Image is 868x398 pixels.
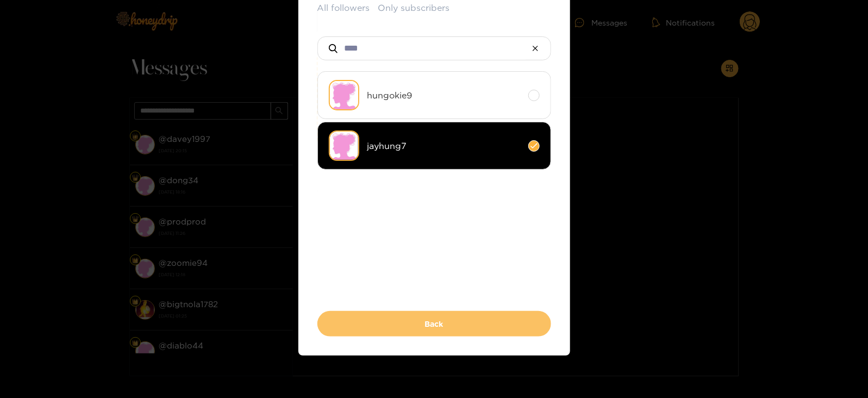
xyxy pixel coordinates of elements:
img: no-avatar.png [329,130,359,161]
img: no-avatar.png [329,80,359,110]
button: All followers [317,2,370,14]
button: Back [317,311,551,337]
span: jayhung7 [367,140,520,152]
button: Only subscribers [378,2,450,14]
span: hungokie9 [367,89,520,102]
